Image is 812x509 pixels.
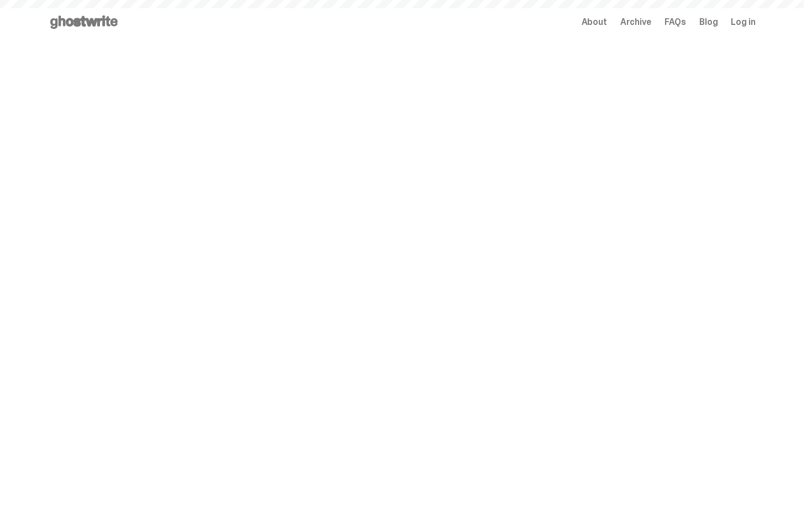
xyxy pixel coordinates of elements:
[699,18,718,27] a: Blog
[731,18,755,27] a: Log in
[620,18,651,27] a: Archive
[582,18,607,27] a: About
[665,18,686,27] a: FAQs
